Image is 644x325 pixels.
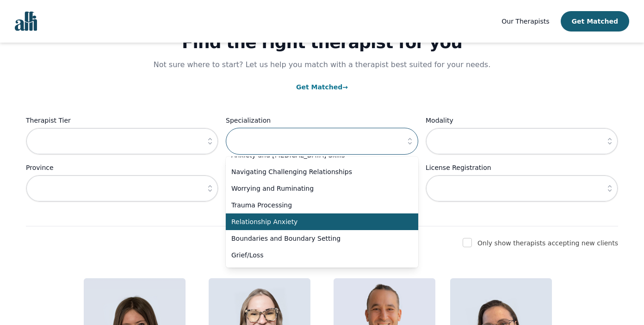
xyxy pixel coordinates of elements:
span: Trauma Processing [231,200,402,210]
p: Not sure where to start? Let us help you match with a therapist best suited for your needs. [144,59,500,70]
span: Relationship Anxiety [231,217,402,226]
span: Our Therapists [502,18,549,25]
label: Only show therapists accepting new clients [477,239,618,247]
p: Clear All [26,209,618,220]
h1: Find the right therapist for you [26,33,618,52]
span: Grief/Loss [231,250,402,260]
label: Therapist Tier [26,115,218,126]
span: Boundaries and Boundary Setting [231,234,402,243]
a: Our Therapists [502,16,549,27]
span: Navigating Challenging Relationships [231,167,402,176]
span: Life Transitions [231,267,402,276]
span: → [342,83,348,91]
button: Get Matched [561,11,629,31]
span: Worrying and Ruminating [231,184,402,193]
img: alli logo [15,12,37,31]
a: Get Matched [296,83,348,91]
label: License Registration [426,162,618,173]
label: Specialization [226,115,418,126]
label: Modality [426,115,618,126]
label: Province [26,162,218,173]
